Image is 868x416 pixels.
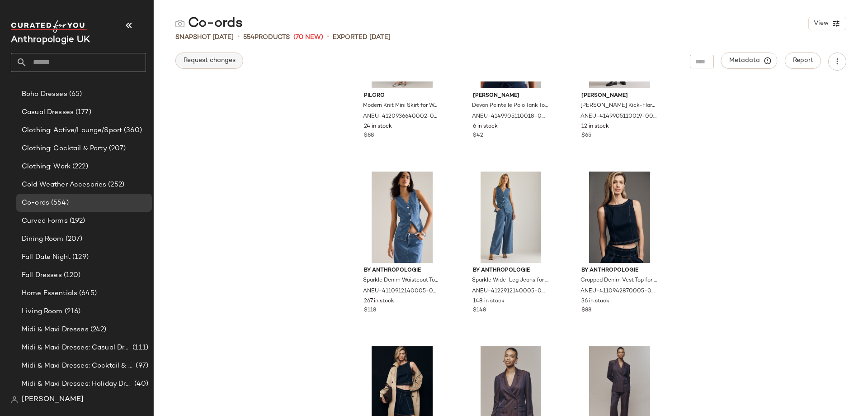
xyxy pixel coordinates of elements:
[357,172,448,263] img: 4110912140005_093_e
[22,89,67,100] span: Boho Dresses
[71,162,88,172] span: (222)
[62,270,81,281] span: (120)
[364,123,392,131] span: 24 in stock
[580,287,657,296] span: ANEU-4110942870005-000-091
[134,361,148,371] span: (97)
[581,92,658,100] span: [PERSON_NAME]
[11,35,90,45] span: Current Company Name
[22,125,122,136] span: Clothing: Active/Lounge/Sport
[68,216,85,226] span: (192)
[473,297,505,306] span: 148 in stock
[472,113,548,121] span: ANEU-4149905110018-000-041
[729,57,770,65] span: Metadata
[808,17,846,30] button: View
[364,297,394,306] span: 267 in stock
[721,53,778,69] button: Metadata
[364,92,440,100] span: Pilcro
[22,252,71,263] span: Fall Date Night
[473,92,549,100] span: [PERSON_NAME]
[106,180,124,190] span: (252)
[132,379,148,389] span: (40)
[22,198,49,208] span: Co-ords
[473,267,549,275] span: By Anthropologie
[364,267,440,275] span: By Anthropologie
[363,277,439,285] span: Sparkle Denim Waistcoat Top for Women in Blue, Cotton, Size Uk 10 by Anthropologie
[472,102,548,110] span: Devon Pointelle Polo Tank Top for Women in Blue, Cotton, Size Uk 16 by [PERSON_NAME] at Anthropol...
[580,102,657,110] span: [PERSON_NAME] Kick-Flare Joggers Pants in Blue, Polyester/Cotton, Size Uk 10 by [PERSON_NAME] at ...
[22,325,89,335] span: Midi & Maxi Dresses
[183,57,236,64] span: Request changes
[22,394,84,405] span: [PERSON_NAME]
[293,33,323,42] span: (70 New)
[581,123,609,131] span: 12 in stock
[67,89,82,100] span: (65)
[175,53,243,69] button: Request changes
[243,33,290,42] div: Products
[22,162,71,172] span: Clothing: Work
[77,288,97,299] span: (645)
[581,132,591,140] span: $65
[22,379,132,389] span: Midi & Maxi Dresses: Holiday Dresses
[581,306,591,315] span: $88
[22,361,134,371] span: Midi & Maxi Dresses: Cocktail & Party
[22,143,107,154] span: Clothing: Cocktail & Party
[11,396,18,403] img: svg%3e
[22,107,74,118] span: Casual Dresses
[175,14,243,33] div: Co-ords
[175,33,234,42] span: Snapshot [DATE]
[243,34,255,41] span: 554
[74,107,91,118] span: (177)
[363,287,439,296] span: ANEU-4110912140005-000-093
[473,132,483,140] span: $42
[22,234,64,244] span: Dining Room
[11,20,88,33] img: cfy_white_logo.C9jOOHJF.svg
[71,252,89,263] span: (129)
[131,343,148,353] span: (111)
[63,306,81,317] span: (216)
[580,277,657,285] span: Cropped Denim Vest Top for Women in Blue, Cotton/Elastane/Lyocell, Size XS by Anthropologie
[64,234,83,244] span: (207)
[581,297,609,306] span: 36 in stock
[364,132,374,140] span: $88
[785,53,821,69] button: Report
[364,306,376,315] span: $118
[580,113,657,121] span: ANEU-4149905110019-000-041
[472,287,548,296] span: ANEU-4122912140005-000-093
[363,113,439,121] span: ANEU-4120936640002-000-001
[813,20,829,27] span: View
[793,57,813,64] span: Report
[473,123,498,131] span: 6 in stock
[22,270,62,281] span: Fall Dresses
[107,143,126,154] span: (207)
[22,288,77,299] span: Home Essentials
[22,343,131,353] span: Midi & Maxi Dresses: Casual Dresses
[175,19,184,28] img: svg%3e
[237,32,240,43] span: •
[22,306,63,317] span: Living Room
[333,33,391,42] p: Exported [DATE]
[581,267,658,275] span: By Anthropologie
[327,32,329,43] span: •
[49,198,69,208] span: (554)
[472,277,548,285] span: Sparkle Wide-Leg Jeans for Women in Blue, Cotton, Size 32 by Anthropologie
[473,306,486,315] span: $148
[22,216,68,226] span: Curved Forms
[22,180,106,190] span: Cold Weather Accesories
[574,172,665,263] img: 4110942870005_091_b2
[363,102,439,110] span: Modern Knit Mini Skirt for Women in Black, Polyester/Polyamide/Viscose, Size Medium by Pilcro at ...
[466,172,557,263] img: 4122912140005_093_e
[89,325,107,335] span: (242)
[122,125,142,136] span: (360)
